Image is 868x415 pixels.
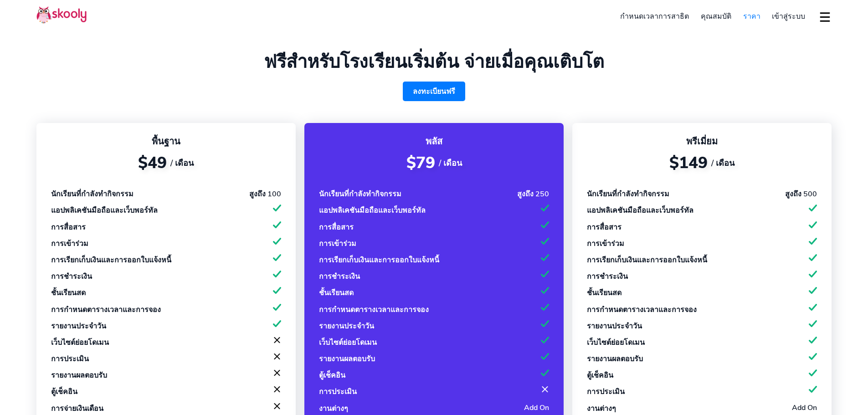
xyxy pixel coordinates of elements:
div: สูงถึง 500 [785,188,817,200]
img: Skooly [36,6,87,24]
div: เว็บไซต์ย่อยโดเมน [587,337,645,348]
div: การเรียกเก็บเงินและการออกใบแจ้งหนี้ [51,254,171,266]
div: ตู้เช็คอิน [319,369,345,381]
div: แอปพลิเคชันมือถือและเว็บพอร์ทัล [319,205,426,216]
div: งานต่างๆ [587,403,616,414]
div: เว็บไซต์ย่อยโดเมน [51,337,109,348]
div: การสื่อสาร [587,221,621,233]
div: การประเมิน [319,386,357,397]
div: นักเรียนที่กำลังทำกิจกรรม [51,188,134,200]
h1: ฟรีสำหรับโรงเรียนเริ่มต้น จ่ายเมื่อคุณเติบโต [36,51,832,73]
button: dropdown menu [818,6,832,27]
div: ชั้นเรียนสด [51,287,86,298]
span: เข้าสู่ระบบ [772,11,805,21]
div: รายงานผลตอบรับ [51,369,107,381]
div: การชำระเงิน [319,271,360,282]
div: การกำหนดตารางเวลาและการจอง [319,304,429,315]
div: รายงานผลตอบรับ [587,353,643,364]
div: ตู้เช็คอิน [51,386,77,397]
div: การประเมิน [587,386,625,397]
a: ลงทะเบียนฟรี [403,82,465,101]
span: $79 [406,152,435,174]
div: แอปพลิเคชันมือถือและเว็บพอร์ทัล [587,205,693,216]
div: แอปพลิเคชันมือถือและเว็บพอร์ทัล [51,205,158,216]
span: $49 [138,152,167,174]
div: Add On [524,403,549,414]
div: นักเรียนที่กำลังทำกิจกรรม [587,188,669,200]
div: ชั้นเรียนสด [319,287,354,298]
div: การสื่อสาร [51,221,86,233]
div: รายงานประจำวัน [51,320,106,332]
div: สูงถึง 100 [249,188,281,200]
div: การชำระเงิน [51,271,92,282]
div: การกำหนดตารางเวลาและการจอง [51,304,161,315]
div: รายงานประจำวัน [587,320,642,332]
div: เว็บไซต์ย่อยโดเมน [319,337,377,348]
a: ราคา [737,8,766,24]
div: รายงานประจำวัน [319,320,374,332]
div: การเรียกเก็บเงินและการออกใบแจ้งหนี้ [587,254,707,266]
div: ชั้นเรียนสด [587,287,621,298]
div: พลัส [319,134,549,149]
div: พื้นฐาน [51,134,281,149]
span: / เดือน [439,156,462,169]
a: เข้าสู่ระบบ [766,8,811,24]
span: / เดือน [170,156,194,169]
span: $149 [669,152,708,174]
div: การเรียกเก็บเงินและการออกใบแจ้งหนี้ [319,254,439,266]
div: การเข้าร่วม [319,238,356,249]
div: การประเมิน [51,353,89,364]
div: การเข้าร่วม [587,238,624,249]
div: สูงถึง 250 [517,188,549,200]
div: นักเรียนที่กำลังทำกิจกรรม [319,188,401,200]
div: การเข้าร่วม [51,238,88,249]
div: การจ่ายเงินเดือน [51,403,103,414]
a: กำหนดเวลาการสาธิต [615,8,695,24]
div: การสื่อสาร [319,221,354,233]
div: รายงานผลตอบรับ [319,353,375,364]
span: ราคา [743,11,760,21]
div: งานต่างๆ [319,403,348,414]
div: การกำหนดตารางเวลาและการจอง [587,304,697,315]
div: พรีเมี่ยม [587,134,817,149]
span: / เดือน [711,156,734,169]
a: คุณสมบัติ [695,8,737,24]
div: ตู้เช็คอิน [587,369,613,381]
div: การชำระเงิน [587,271,628,282]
